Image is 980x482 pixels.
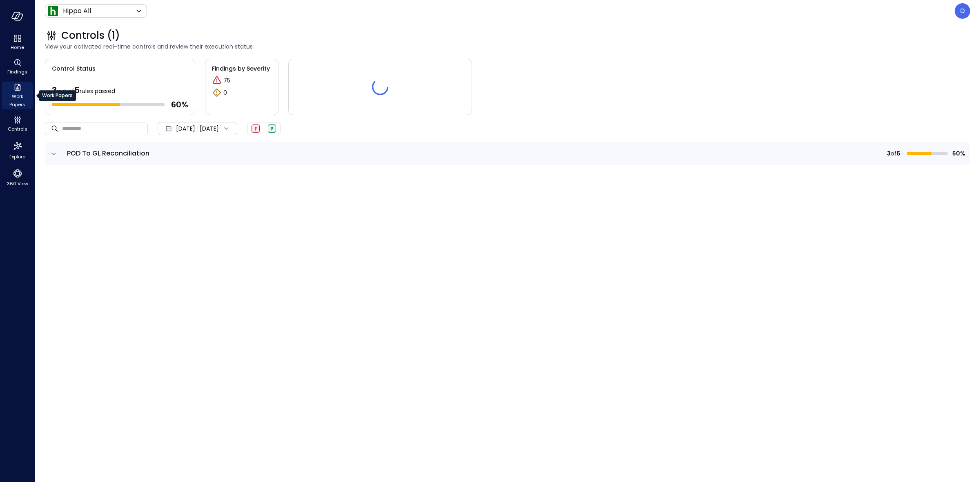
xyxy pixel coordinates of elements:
[897,149,900,158] span: 5
[223,76,230,85] p: 75
[223,89,227,97] p: 0
[5,92,30,109] span: Work Papers
[74,84,80,96] span: 5
[955,3,970,19] div: Dfreeman
[2,167,33,189] div: 360 View
[2,33,33,52] div: Home
[8,125,27,133] span: Controls
[891,149,897,158] span: of
[212,76,222,85] div: Critical
[63,6,91,16] p: Hippo All
[11,43,24,51] span: Home
[887,149,891,158] span: 3
[268,124,276,133] div: Passed
[48,6,58,16] img: Icon
[951,149,965,158] span: 60%
[50,150,58,158] button: expand row
[212,64,272,73] span: Findings by Severity
[61,29,120,42] span: Controls (1)
[7,68,27,76] span: Findings
[9,153,25,161] span: Explore
[252,124,260,133] div: Failed
[960,6,965,16] p: D
[80,87,115,95] span: rules passed
[52,84,57,96] span: 3
[2,114,33,134] div: Controls
[45,59,96,73] span: Control Status
[2,82,33,109] div: Work Papers
[254,125,257,132] span: F
[270,125,274,132] span: P
[39,90,76,101] div: Work Papers
[171,99,188,110] span: 60 %
[176,124,195,133] span: [DATE]
[7,180,28,188] span: 360 View
[67,149,149,158] span: POD To GL Reconciliation
[212,88,222,98] div: Warning
[2,139,33,162] div: Explore
[2,57,33,77] div: Findings
[57,87,74,95] span: out of
[45,42,970,51] span: View your activated real-time controls and review their execution status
